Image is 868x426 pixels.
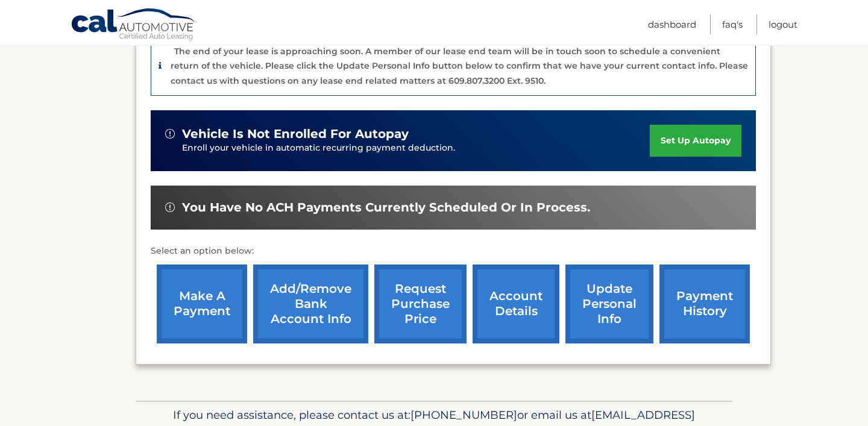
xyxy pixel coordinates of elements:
span: [PHONE_NUMBER] [410,408,517,422]
a: FAQ's [722,14,743,34]
span: You have no ACH payments currently scheduled or in process. [182,200,590,215]
p: Select an option below: [151,244,756,258]
p: The end of your lease is approaching soon. A member of our lease end team will be in touch soon t... [171,46,748,86]
a: Logout [769,14,797,34]
a: Add/Remove bank account info [253,265,368,343]
img: alert-white.svg [165,202,175,212]
a: Cal Automotive [71,8,197,43]
a: payment history [659,265,750,343]
span: vehicle is not enrolled for autopay [182,127,409,142]
a: update personal info [565,265,653,343]
a: Dashboard [648,14,696,34]
a: request purchase price [374,265,467,343]
a: make a payment [157,265,247,343]
a: set up autopay [650,125,741,157]
p: Enroll your vehicle in automatic recurring payment deduction. [182,142,650,155]
img: alert-white.svg [165,129,175,139]
a: account details [473,265,559,343]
